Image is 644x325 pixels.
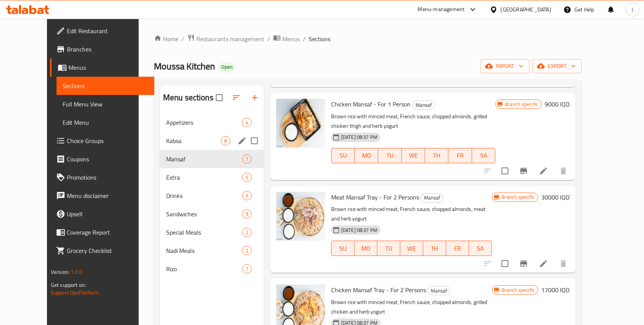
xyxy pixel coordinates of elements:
span: Coupons [67,154,149,164]
span: Mansaf [166,154,242,164]
span: Nadi Meals [166,246,242,255]
div: Mansaf [427,286,450,295]
span: Kabsa [166,136,221,145]
a: Edit Menu [57,113,155,132]
span: Branch specific [502,101,541,108]
div: items [242,209,252,219]
span: Choice Groups [67,136,149,145]
span: Mansaf [428,286,450,295]
span: Chicken Mansaf - For 1 Person [331,98,411,110]
span: FR [451,150,469,161]
a: Edit menu item [539,259,548,268]
span: 2 [243,247,251,254]
a: Grocery Checklist [50,241,155,260]
h6: 30000 IQD [541,192,570,203]
button: export [532,59,582,73]
span: export [539,61,576,71]
button: MO [355,148,378,163]
nav: Menu sections [160,110,264,281]
span: Drinks [166,191,242,200]
div: Special Meals2 [160,223,264,241]
li: / [303,34,306,43]
span: J [632,5,633,14]
span: Appetizers [166,118,242,127]
span: SU [335,243,351,254]
span: 1.0.0 [71,267,83,277]
button: TU [377,241,400,256]
span: Menus [282,34,300,43]
button: Branch-specific-item [515,254,533,273]
button: WE [400,241,423,256]
p: Brown rice with minced meat, French sauce, chopped almonds, grilled chicken thigh and herb yogurt [331,112,495,131]
a: Coupons [50,150,155,168]
a: Restaurants management [187,34,264,44]
div: items [242,173,252,182]
span: Menus [68,63,149,72]
div: items [242,154,252,164]
h2: Menu sections [163,92,214,103]
a: Branches [50,40,155,58]
div: items [242,191,252,200]
div: Drinks6 [160,187,264,205]
span: WE [403,243,420,254]
span: Chicken Mansaf Tray - For 2 Persons [331,284,426,296]
span: Select to update [497,256,513,272]
span: Coverage Report [67,228,149,237]
span: Special Meals [166,228,242,237]
span: 6 [243,192,251,200]
span: Extra [166,173,242,182]
img: Meat Mansaf Tray - For 2 Persons [276,192,325,241]
span: Sandwiches [166,209,242,219]
span: MO [358,150,375,161]
span: TU [380,243,397,254]
a: Choice Groups [50,132,155,150]
span: Branch specific [498,193,538,201]
span: Menu disclaimer [67,191,149,200]
button: TU [378,148,401,163]
span: 7 [243,265,251,273]
span: MO [358,243,374,254]
button: MO [354,241,377,256]
span: [DATE] 08:37 PM [338,227,380,234]
p: Brown rice with minced meat, French sauce, chopped almonds, meat and herb yogurt [331,204,492,224]
h6: 9000 IQD [545,99,570,109]
a: Support.OpsPlatform [51,288,99,298]
span: SU [335,150,352,161]
a: Sections [57,77,155,95]
span: Rizo [166,264,242,274]
div: items [221,136,230,145]
span: Open [218,64,236,70]
button: Branch-specific-item [515,162,533,180]
div: Mansaf7 [160,150,264,168]
a: Edit Restaurant [50,22,155,40]
div: Nadi Meals2 [160,241,264,260]
span: Select all sections [211,90,227,106]
div: Mansaf [412,100,435,109]
div: items [242,264,252,274]
div: Menu-management [418,5,465,14]
div: Appetizers4 [160,113,264,132]
div: Kabsa8edit [160,132,264,150]
span: Edit Restaurant [67,26,149,35]
span: Edit Menu [63,118,149,127]
span: Full Menu View [63,100,149,109]
span: Branch specific [498,286,538,294]
button: edit [236,135,248,146]
div: items [242,118,252,127]
a: Upsell [50,205,155,223]
button: TH [425,148,448,163]
button: WE [402,148,425,163]
span: Moussa Kitchen [154,58,215,75]
span: Get support on: [51,280,86,290]
a: Menu disclaimer [50,187,155,205]
span: 4 [243,119,251,126]
div: Open [218,63,236,72]
span: Select to update [497,163,513,179]
div: Mansaf [421,193,443,203]
span: Sections [309,34,330,43]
